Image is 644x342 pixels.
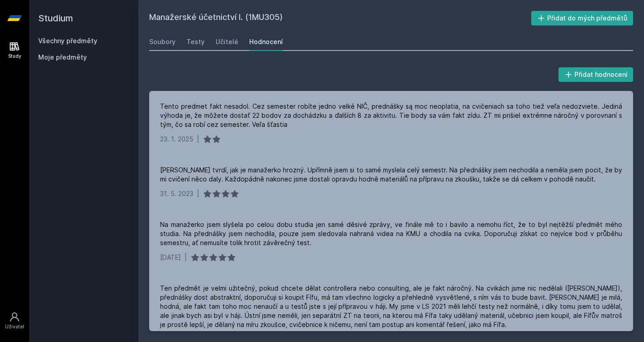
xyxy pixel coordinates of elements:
div: Hodnocení [249,37,283,46]
a: Hodnocení [249,33,283,51]
div: | [197,189,199,198]
a: Testy [186,33,205,51]
div: [PERSON_NAME] tvrdí, jak je manažerko hrozný. Upřímně jsem si to samé myslela celý semestr. Na př... [160,166,622,184]
button: Přidat hodnocení [558,67,634,82]
h2: Manažerské účetnictví I. (1MU305) [149,11,531,25]
div: | [185,253,187,262]
div: Testy [186,37,205,46]
a: Soubory [149,33,176,51]
button: Přidat do mých předmětů [531,11,634,25]
a: Study [2,36,27,64]
div: | [197,135,199,144]
a: Učitelé [216,33,238,51]
div: Soubory [149,37,176,46]
div: 23. 1. 2025 [160,135,193,144]
div: 31. 5. 2023 [160,189,193,198]
div: Učitelé [216,37,238,46]
div: Study [8,53,21,60]
div: Uživatel [5,323,24,330]
a: Uživatel [2,307,27,335]
a: Všechny předměty [38,37,97,45]
div: [DATE] [160,253,181,262]
div: Ten předmět je velmi užitečný, pokud chcete dělat controllera nebo consulting, ale je fakt náročn... [160,284,622,329]
span: Moje předměty [38,53,87,62]
div: Na manažerko jsem slyšela po celou dobu studia jen samé děsivé zprávy, ve finále mě to i bavilo a... [160,220,622,247]
div: Tento predmet fakt nesadol. Cez semester robíte jedno velké NIČ, prednášky są moc neoplatia, na c... [160,102,622,129]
